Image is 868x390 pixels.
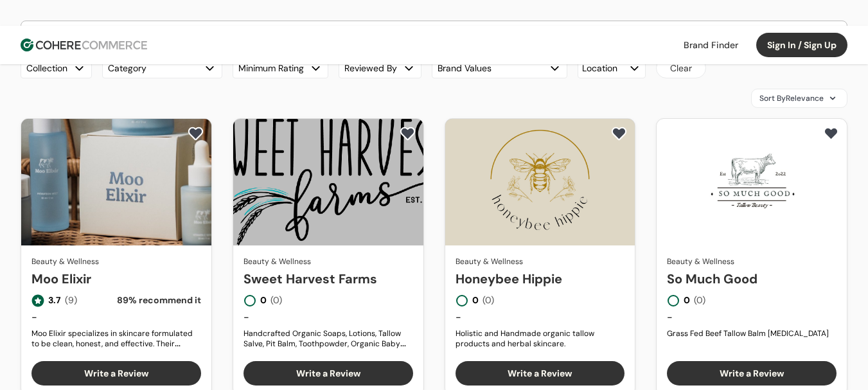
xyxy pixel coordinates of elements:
[21,39,147,51] img: Cohere Logo
[656,58,706,78] button: Clear
[31,361,201,386] button: Write a Review
[608,124,630,143] button: add to favorite
[456,269,625,288] a: Honeybee Hippie
[820,124,842,143] button: add to favorite
[756,33,847,57] button: Sign In / Sign Up
[185,124,206,143] button: add to favorite
[244,361,413,386] button: Write a Review
[31,269,201,288] a: Moo Elixir
[456,361,625,386] button: Write a Review
[759,93,824,104] span: Sort By Relevance
[667,269,837,288] a: So Much Good
[667,361,837,386] button: Write a Review
[397,124,418,143] button: add to favorite
[244,269,413,288] a: Sweet Harvest Farms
